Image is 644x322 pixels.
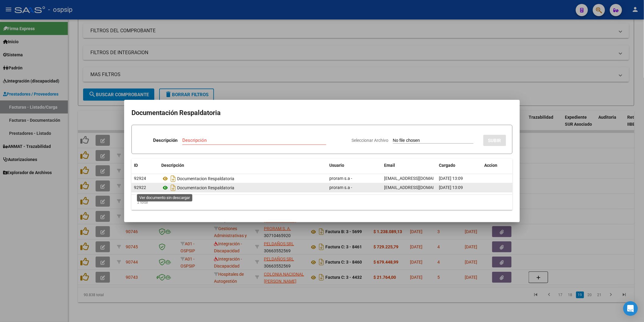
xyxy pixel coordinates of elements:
span: Cargado [439,163,455,168]
span: [EMAIL_ADDRESS][DOMAIN_NAME] [384,185,452,190]
i: Descargar documento [169,174,177,184]
datatable-header-cell: Email [382,159,436,172]
span: SUBIR [488,138,501,143]
p: Descripción [153,137,177,144]
datatable-header-cell: Descripción [159,159,327,172]
datatable-header-cell: Cargado [436,159,482,172]
div: Documentacion Respaldatoria [161,183,324,193]
span: Descripción [161,163,184,168]
span: Seleccionar Archivo [352,138,388,143]
button: SUBIR [483,135,506,146]
i: Descargar documento [169,183,177,193]
span: proram s.a - [329,185,352,190]
span: [EMAIL_ADDRESS][DOMAIN_NAME] [384,176,452,181]
span: proram s.a - [329,176,352,181]
div: Open Intercom Messenger [623,301,638,316]
span: 92922 [134,185,146,190]
span: [DATE] 13:09 [439,176,463,181]
div: Documentacion Respaldatoria [161,174,324,184]
h2: Documentación Respaldatoria [131,107,513,119]
datatable-header-cell: Accion [482,159,513,172]
div: 2 total [131,195,513,210]
datatable-header-cell: Usuario [327,159,382,172]
span: ID [134,163,138,168]
span: Accion [485,163,498,168]
span: Usuario [329,163,344,168]
datatable-header-cell: ID [131,159,159,172]
span: [DATE] 13:09 [439,185,463,190]
span: Email [384,163,395,168]
span: 92924 [134,176,146,181]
